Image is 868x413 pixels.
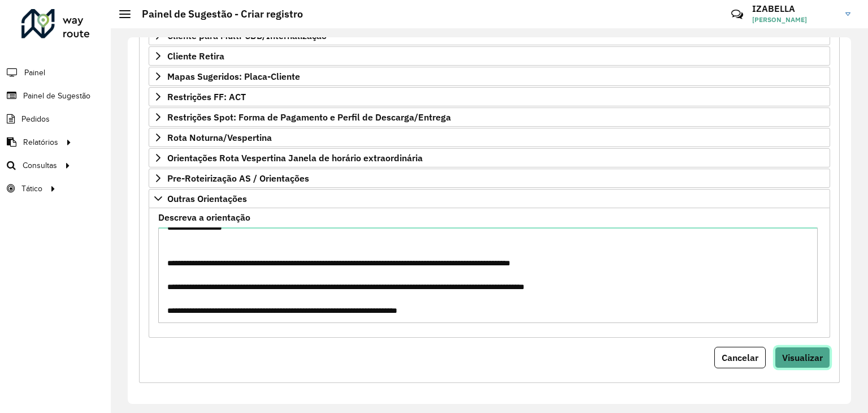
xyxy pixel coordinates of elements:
span: Cliente Retira [167,51,224,61]
span: Orientações Rota Vespertina Janela de horário extraordinária [167,153,423,162]
a: Rota Noturna/Vespertina [149,128,830,147]
button: Visualizar [775,347,830,368]
div: Outras Orientações [149,208,830,338]
span: Painel de Sugestão [23,90,90,102]
a: Restrições Spot: Forma de Pagamento e Perfil de Descarga/Entrega [149,107,830,127]
span: Relatórios [23,136,58,148]
span: Pedidos [21,113,50,125]
h2: Painel de Sugestão - Criar registro [131,8,303,20]
label: Descreva a orientação [158,210,250,224]
span: Tático [21,183,42,195]
span: Rota Noturna/Vespertina [167,133,272,142]
a: Restrições FF: ACT [149,87,830,106]
h3: IZABELLA [752,3,837,14]
a: Contato Rápido [725,2,749,27]
span: Outras Orientações [167,194,247,203]
a: Orientações Rota Vespertina Janela de horário extraordinária [149,148,830,167]
span: Cliente para Multi-CDD/Internalização [167,31,327,40]
a: Mapas Sugeridos: Placa-Cliente [149,67,830,86]
button: Cancelar [714,347,766,368]
span: Mapas Sugeridos: Placa-Cliente [167,72,300,81]
a: Outras Orientações [149,189,830,208]
span: [PERSON_NAME] [752,15,837,25]
span: Cancelar [722,352,758,363]
span: Visualizar [782,352,823,363]
span: Restrições FF: ACT [167,92,246,101]
span: Consultas [23,160,57,171]
a: Cliente Retira [149,46,830,66]
span: Pre-Roteirização AS / Orientações [167,174,309,183]
a: Pre-Roteirização AS / Orientações [149,169,830,188]
span: Restrições Spot: Forma de Pagamento e Perfil de Descarga/Entrega [167,113,451,122]
span: Painel [24,67,45,79]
